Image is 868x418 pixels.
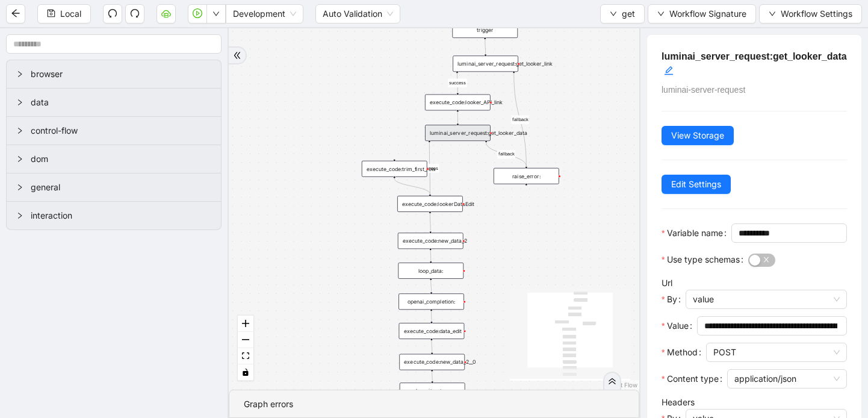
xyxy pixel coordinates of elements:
div: execute_code:lookerDataEdit [397,196,463,212]
button: play-circle [188,4,207,23]
span: Value [667,319,689,332]
div: execute_code:new_data_2 [398,232,463,249]
span: interaction [31,209,211,222]
span: Edit Settings [671,178,721,191]
div: openai_completion: [398,293,464,310]
span: luminai-server-request [662,85,745,95]
div: luminai_server_request:get_looker_link [453,55,518,72]
div: execute_code:trim_first_row [362,161,427,177]
div: loop_data: [398,263,463,279]
span: edit [664,66,674,75]
g: Edge from luminai_server_request:get_looker_data to raise_error: [486,143,527,166]
span: data [31,96,211,109]
div: raise_error:plus-circle [494,168,559,184]
g: Edge from execute_code:new_data_2 to loop_data: [430,251,431,261]
g: Edge from luminai_server_request:get_looker_link to raise_error: [511,73,529,166]
button: down [206,4,226,23]
button: fit view [238,348,253,364]
span: double-right [608,377,616,385]
span: get [622,7,635,20]
span: Use type schemas [667,253,740,266]
span: Workflow Settings [781,7,852,20]
span: control-flow [31,124,211,137]
div: Graph errors [244,398,624,411]
span: undo [108,8,117,18]
button: saveLocal [37,4,91,23]
button: downWorkflow Signature [648,4,756,23]
span: Auto Validation [323,5,393,23]
g: Edge from luminai_server_request:get_looker_link to execute_code:looker_API_link [448,73,467,93]
div: luminai_server_request:get_looker_data [425,125,491,141]
button: arrow-left [6,4,25,23]
button: redo [125,4,144,23]
span: dom [31,152,211,166]
span: down [657,10,665,17]
span: POST [713,343,840,361]
button: zoom out [238,332,253,348]
div: click to edit id [664,64,674,78]
div: loop_iterator: [400,382,465,399]
div: trigger [452,22,518,38]
span: right [16,127,23,134]
label: Url [662,278,672,288]
button: undo [103,4,122,23]
button: cloud-server [157,4,176,23]
span: arrow-left [11,8,20,18]
span: right [16,70,23,78]
span: Development [233,5,296,23]
span: Variable name [667,226,723,240]
div: interaction [7,202,221,229]
span: right [16,184,23,191]
span: right [16,99,23,106]
span: Local [60,7,81,20]
g: Edge from luminai_server_request:get_looker_data to execute_code:lookerDataEdit [420,143,439,195]
g: Edge from execute_code:trim_first_row to execute_code:lookerDataEdit [394,178,430,194]
span: value [693,290,840,308]
span: plus-circle [521,191,532,202]
span: Content type [667,372,719,385]
span: down [769,10,776,17]
div: execute_code:new_data_2__0 [399,354,465,370]
div: data [7,89,221,116]
h5: luminai_server_request:get_looker_data [662,49,847,78]
span: View Storage [671,129,724,142]
span: Workflow Signature [669,7,746,20]
div: dom [7,145,221,173]
span: redo [130,8,140,18]
span: play-circle [193,8,202,18]
span: application/json [734,370,840,388]
div: control-flow [7,117,221,145]
span: By [667,293,677,306]
g: Edge from trigger to luminai_server_request:get_looker_link [485,40,486,54]
button: zoom in [238,316,253,332]
span: general [31,181,211,194]
div: execute_code:looker_API_link [425,95,491,111]
span: browser [31,67,211,81]
button: View Storage [662,126,734,145]
div: general [7,173,221,201]
span: down [212,10,220,17]
div: execute_code:data_edit [399,323,465,339]
a: React Flow attribution [606,381,637,388]
label: Headers [662,397,695,407]
button: downWorkflow Settings [759,4,862,23]
span: double-right [233,51,241,60]
g: Edge from loop_data: to openai_completion: [431,280,432,292]
button: toggle interactivity [238,364,253,381]
span: save [47,9,55,17]
button: downget [600,4,645,23]
g: Edge from execute_code:data_edit to execute_code:new_data_2__0 [432,340,432,352]
div: raise_error: [494,168,559,184]
span: right [16,155,23,163]
g: Edge from execute_code:lookerDataEdit to execute_code:new_data_2 [430,213,430,231]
